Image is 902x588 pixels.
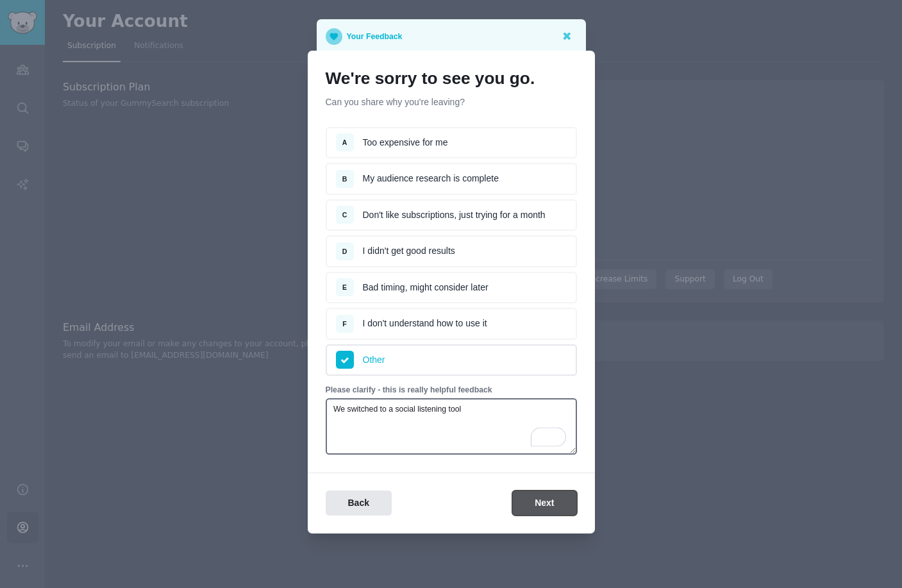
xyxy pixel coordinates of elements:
[326,398,577,455] textarea: To enrich screen reader interactions, please activate Accessibility in Grammarly extension settings
[347,28,403,45] p: Your Feedback
[326,96,577,109] p: Can you share why you're leaving?
[342,139,347,146] span: A
[342,248,347,255] span: D
[326,69,577,89] h1: We're sorry to see you go.
[342,175,347,183] span: B
[342,211,347,219] span: C
[326,491,392,516] button: Back
[342,320,346,328] span: F
[326,385,577,396] p: Please clarify - this is really helpful feedback
[342,283,347,291] span: E
[512,491,576,516] button: Next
